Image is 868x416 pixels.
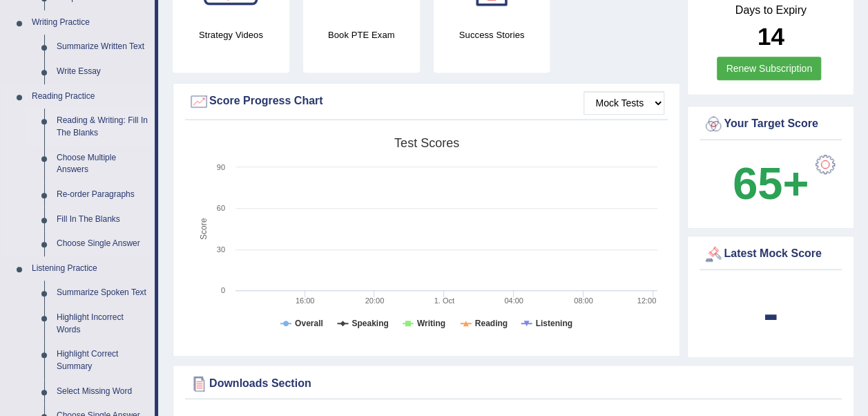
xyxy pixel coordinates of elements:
[189,91,664,112] div: Score Progress Chart
[703,4,838,17] h4: Days to Expiry
[26,84,155,109] a: Reading Practice
[434,28,550,42] h4: Success Stories
[296,296,315,305] text: 16:00
[758,23,784,50] b: 14
[434,296,454,305] tspan: 1. Oct
[50,281,155,305] a: Summarize Spoken Text
[189,373,838,394] div: Downloads Section
[733,158,809,209] b: 65+
[50,207,155,232] a: Fill In The Blanks
[26,256,155,281] a: Listening Practice
[217,163,225,171] text: 90
[536,319,572,328] tspan: Listening
[637,296,657,305] text: 12:00
[351,319,388,328] tspan: Speaking
[26,10,155,35] a: Writing Practice
[217,245,225,254] text: 30
[417,319,445,328] tspan: Writing
[50,379,155,404] a: Select Missing Word
[574,296,593,305] text: 08:00
[50,182,155,207] a: Re-order Paragraphs
[703,114,838,135] div: Your Target Score
[475,319,508,328] tspan: Reading
[303,28,420,42] h4: Book PTE Exam
[50,146,155,182] a: Choose Multiple Answers
[217,204,225,212] text: 60
[295,319,323,328] tspan: Overall
[504,296,523,305] text: 04:00
[763,288,778,339] b: -
[50,342,155,379] a: Highlight Correct Summary
[50,231,155,256] a: Choose Single Answer
[394,136,459,150] tspan: Test scores
[717,57,821,80] a: Renew Subscription
[50,108,155,145] a: Reading & Writing: Fill In The Blanks
[50,59,155,84] a: Write Essay
[50,35,155,59] a: Summarize Written Text
[221,286,225,294] text: 0
[173,28,289,42] h4: Strategy Videos
[703,244,838,265] div: Latest Mock Score
[50,305,155,342] a: Highlight Incorrect Words
[365,296,385,305] text: 20:00
[199,218,209,240] tspan: Score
